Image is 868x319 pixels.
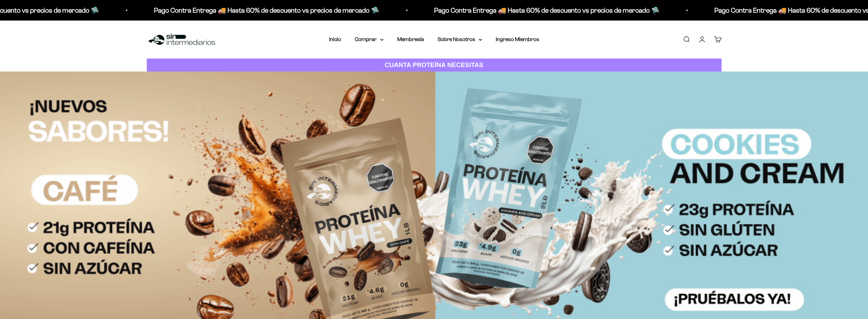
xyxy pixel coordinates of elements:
a: CUANTA PROTEÍNA NECESITAS [147,59,722,72]
summary: Sobre Nosotros [438,35,482,44]
a: Inicio [329,36,341,42]
p: Pago Contra Entrega 🚚 Hasta 60% de descuento vs precios de mercado 🛸 [152,5,377,16]
strong: CUANTA PROTEÍNA NECESITAS [385,61,483,68]
a: Ingreso Miembros [496,36,539,42]
summary: Comprar [355,35,384,44]
a: Membresía [397,36,424,42]
p: Pago Contra Entrega 🚚 Hasta 60% de descuento vs precios de mercado 🛸 [432,5,657,16]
